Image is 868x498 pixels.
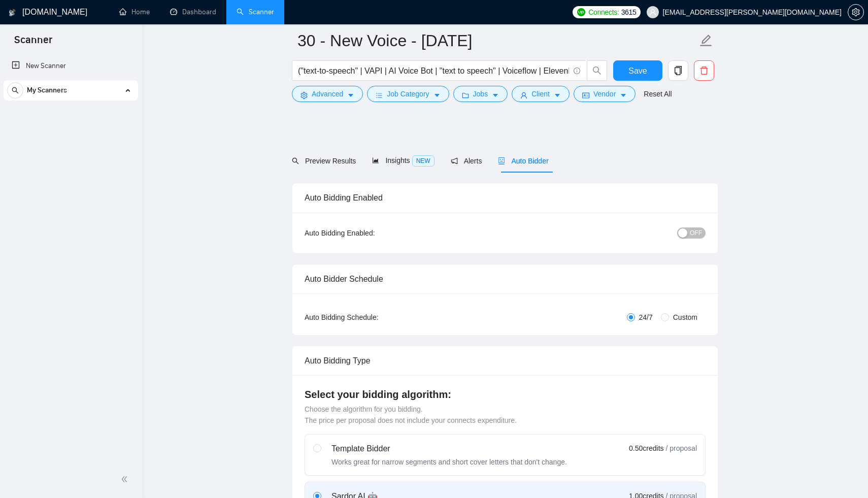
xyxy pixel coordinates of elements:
[593,88,616,99] span: Vendor
[588,7,619,18] span: Connects:
[433,91,441,99] span: caret-down
[12,56,130,76] a: New Scanner
[587,60,607,81] button: search
[520,91,527,99] span: user
[453,86,508,102] button: folderJobscaret-down
[305,405,517,424] span: Choose the algorithm for you bidding. The price per proposal does not include your connects expen...
[498,157,505,164] span: robot
[644,88,672,99] a: Reset All
[4,56,138,76] li: New Scanner
[312,88,343,99] span: Advanced
[372,156,434,164] span: Insights
[577,8,585,16] img: upwork-logo.png
[292,157,299,164] span: search
[121,474,131,484] span: double-left
[621,7,637,18] span: 3615
[305,346,706,375] div: Auto Bidding Type
[669,66,688,75] span: copy
[297,28,697,53] input: Scanner name...
[305,312,438,323] div: Auto Bidding Schedule:
[649,9,656,16] span: user
[574,86,636,102] button: idcardVendorcaret-down
[372,157,379,164] span: area-chart
[9,5,16,21] img: logo
[587,66,607,75] span: search
[292,157,356,165] span: Preview Results
[512,86,570,102] button: userClientcaret-down
[669,312,702,323] span: Custom
[292,86,363,102] button: settingAdvancedcaret-down
[305,183,706,212] div: Auto Bidding Enabled
[376,91,383,99] span: bars
[668,60,688,81] button: copy
[462,91,469,99] span: folder
[620,91,627,99] span: caret-down
[7,82,23,98] button: search
[305,227,438,239] div: Auto Bidding Enabled:
[8,87,23,94] span: search
[629,443,663,454] span: 0.50 credits
[367,86,449,102] button: barsJob Categorycaret-down
[473,88,488,99] span: Jobs
[347,91,354,99] span: caret-down
[331,443,567,455] div: Template Bidder
[848,8,864,16] a: setting
[690,227,702,239] span: OFF
[4,80,138,105] li: My Scanners
[387,88,429,99] span: Job Category
[27,80,67,101] span: My Scanners
[6,32,60,54] span: Scanner
[694,60,714,81] button: delete
[412,155,435,167] span: NEW
[628,64,647,77] span: Save
[848,8,863,16] span: setting
[613,60,662,81] button: Save
[582,91,589,99] span: idcard
[498,157,548,165] span: Auto Bidder
[554,91,561,99] span: caret-down
[635,312,657,323] span: 24/7
[170,8,216,16] a: dashboardDashboard
[666,443,697,453] span: / proposal
[451,157,482,165] span: Alerts
[699,34,713,47] span: edit
[331,457,567,467] div: Works great for narrow segments and short cover letters that don't change.
[492,91,499,99] span: caret-down
[305,264,706,293] div: Auto Bidder Schedule
[305,387,706,402] h4: Select your bidding algorithm:
[531,88,550,99] span: Client
[574,68,580,74] span: info-circle
[237,8,274,16] a: searchScanner
[119,8,150,16] a: homeHome
[298,64,569,77] input: Search Freelance Jobs...
[848,4,864,20] button: setting
[451,157,458,164] span: notification
[301,91,308,99] span: setting
[694,66,714,75] span: delete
